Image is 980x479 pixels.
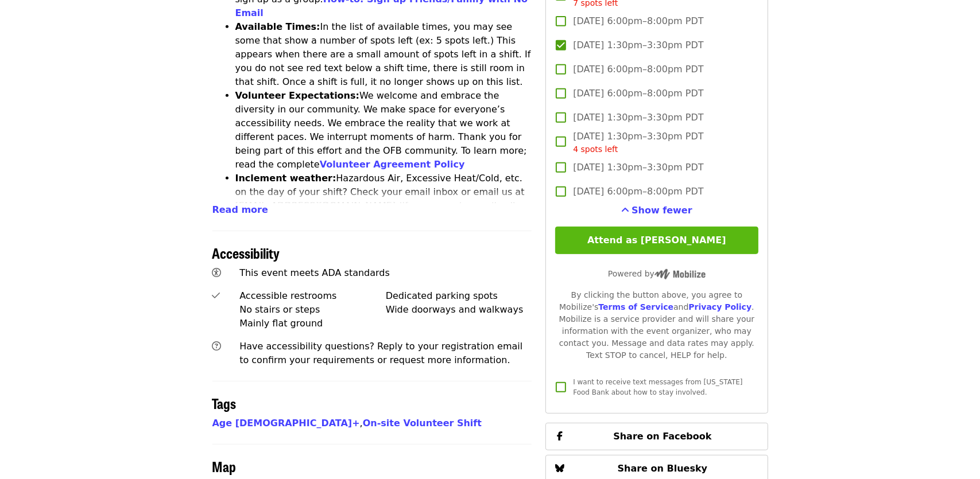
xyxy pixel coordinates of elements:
[235,90,360,101] strong: Volunteer Expectations:
[212,418,360,429] a: Age [DEMOGRAPHIC_DATA]+
[235,21,320,32] strong: Available Times:
[573,378,742,396] span: I want to receive text messages from [US_STATE] Food Bank about how to stay involved.
[235,172,532,240] li: Hazardous Air, Excessive Heat/Cold, etc. on the day of your shift? Check your email inbox or emai...
[613,431,711,442] span: Share on Facebook
[212,203,268,217] button: Read more
[212,456,237,476] span: Map
[212,418,363,429] span: ,
[608,269,706,278] span: Powered by
[212,290,220,301] i: check icon
[212,204,268,215] span: Read more
[618,463,708,474] span: Share on Bluesky
[320,159,465,170] a: Volunteer Agreement Policy
[235,20,532,89] li: In the list of available times, you may see some that show a number of spots left (ex: 5 spots le...
[239,303,386,317] div: No stairs or steps
[621,204,692,217] button: See more timeslots
[688,302,752,311] a: Privacy Policy
[363,418,482,429] a: On-site Volunteer Shift
[598,302,673,311] a: Terms of Service
[632,205,692,216] span: Show fewer
[212,267,222,278] i: universal-access icon
[654,269,706,279] img: Powered by Mobilize
[573,38,703,52] span: [DATE] 1:30pm–3:30pm PDT
[555,289,758,361] div: By clicking the button above, you agree to Mobilize's and . Mobilize is a service provider and wi...
[573,145,618,154] span: 4 spots left
[239,267,390,278] span: This event meets ADA standards
[573,14,703,28] span: [DATE] 6:00pm–8:00pm PDT
[573,63,703,76] span: [DATE] 6:00pm–8:00pm PDT
[212,341,222,352] i: question-circle icon
[235,89,532,172] li: We welcome and embrace the diversity in our community. We make space for everyone’s accessibility...
[386,303,532,317] div: Wide doorways and walkways
[573,130,703,155] span: [DATE] 1:30pm–3:30pm PDT
[555,227,758,254] button: Attend as [PERSON_NAME]
[545,423,768,450] button: Share on Facebook
[573,185,703,198] span: [DATE] 6:00pm–8:00pm PDT
[239,317,386,330] div: Mainly flat ground
[212,393,237,413] span: Tags
[573,111,703,124] span: [DATE] 1:30pm–3:30pm PDT
[235,173,336,184] strong: Inclement weather:
[386,289,532,303] div: Dedicated parking spots
[239,341,522,365] span: Have accessibility questions? Reply to your registration email to confirm your requirements or re...
[573,161,703,174] span: [DATE] 1:30pm–3:30pm PDT
[239,289,386,303] div: Accessible restrooms
[212,243,280,263] span: Accessibility
[573,87,703,100] span: [DATE] 6:00pm–8:00pm PDT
